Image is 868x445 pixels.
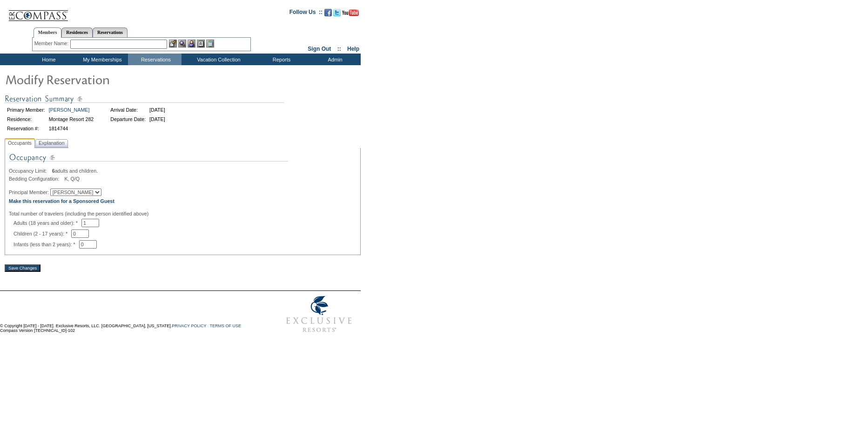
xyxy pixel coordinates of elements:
[13,242,79,247] span: Infants (less than 2 years): *
[5,93,284,105] img: Reservation Summary
[6,106,47,114] td: Primary Member:
[324,9,332,16] img: Become our fan on Facebook
[9,168,357,174] div: adults and children.
[49,107,90,113] a: [PERSON_NAME]
[64,176,80,182] span: K, Q/Q
[9,198,114,204] a: Make this reservation for a Sponsored Guest
[347,46,359,52] a: Help
[188,40,195,47] img: Impersonate
[61,27,93,37] a: Residences
[34,27,62,38] a: Members
[9,152,288,168] img: Occupancy
[197,40,205,47] img: Reservations
[337,46,341,52] span: ::
[277,291,361,337] img: Exclusive Resorts
[182,54,254,65] td: Vacation Collection
[6,138,34,148] span: Occupants
[254,54,307,65] td: Reports
[5,70,191,88] img: Modify Reservation
[21,54,74,65] td: Home
[8,2,68,21] img: Compass Home
[342,9,359,16] img: Subscribe to our YouTube Channel
[333,12,341,17] a: Follow us on Twitter
[9,189,49,195] span: Principal Member:
[308,46,331,52] a: Sign Out
[34,40,70,47] div: Member Name:
[9,176,63,182] span: Bedding Configuration:
[6,124,47,133] td: Reservation #:
[9,168,51,174] span: Occupancy Limit:
[109,115,147,123] td: Departure Date:
[47,115,95,123] td: Montage Resort 282
[52,168,55,174] span: 6
[47,124,95,133] td: 1814744
[178,40,186,47] img: View
[128,54,182,65] td: Reservations
[206,40,214,47] img: b_calculator.gif
[169,40,177,47] img: b_edit.gif
[93,27,128,37] a: Reservations
[6,115,47,123] td: Residence:
[333,9,341,16] img: Follow us on Twitter
[13,220,81,226] span: Adults (18 years and older): *
[13,231,71,236] span: Children (2 - 17 years): *
[109,106,147,114] td: Arrival Date:
[324,12,332,17] a: Become our fan on Facebook
[210,324,242,328] a: TERMS OF USE
[9,211,357,216] div: Total number of travelers (including the person identified above)
[148,106,167,114] td: [DATE]
[5,264,40,272] input: Save Changes
[307,54,361,65] td: Admin
[148,115,167,123] td: [DATE]
[74,54,128,65] td: My Memberships
[289,8,323,19] td: Follow Us ::
[37,138,67,148] span: Explanation
[172,324,206,328] a: PRIVACY POLICY
[342,12,359,17] a: Subscribe to our YouTube Channel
